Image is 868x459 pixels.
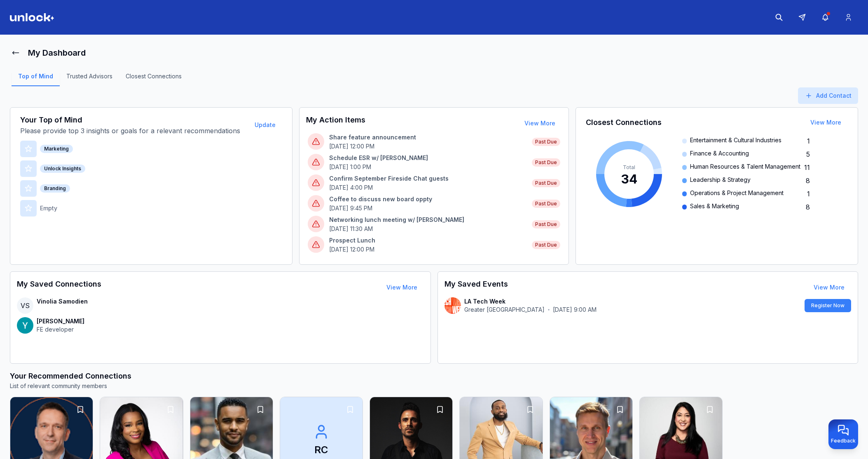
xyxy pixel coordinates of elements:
span: Sales & Marketing [690,202,739,212]
span: Past Due [532,179,560,187]
p: FE developer [37,325,84,334]
p: Coffee to discuss new board oppty [329,195,526,203]
button: View More [518,115,562,132]
h3: Your Top of Mind [20,114,246,126]
p: Confirm September Fireside Chat guests [329,174,526,183]
div: Unlock Insights [40,165,85,173]
span: 1 [807,136,810,146]
h3: My Saved Connections [17,278,101,297]
span: Finance & Accounting [690,149,749,159]
span: Past Due [532,220,560,228]
span: Operations & Project Management [690,189,784,199]
p: [DATE] 12:00 PM [329,142,526,151]
p: Vinolia Samodien [37,297,88,306]
p: [DATE] 1:00 PM [329,163,526,171]
p: Please provide top 3 insights or goals for a relevant recommendations [20,126,246,136]
a: Trusted Advisors [60,72,119,86]
p: List of relevant community members [10,382,858,390]
h3: My Action Items [306,114,365,132]
button: Add Contact [798,87,858,104]
button: View More [804,114,848,131]
span: 1 [807,189,810,199]
span: Feedback [831,438,856,444]
span: Past Due [532,158,560,167]
p: Networking lunch meeting w/ [PERSON_NAME] [329,216,526,224]
span: 11 [804,162,810,172]
a: Closest Connections [119,72,188,86]
p: [DATE] 4:00 PM [329,184,526,192]
div: Branding [40,184,70,193]
a: View More [814,284,845,291]
p: Schedule ESR w/ [PERSON_NAME] [329,154,526,162]
span: Past Due [532,138,560,146]
p: RC [314,443,328,457]
h3: Your Recommended Connections [10,370,858,382]
p: [DATE] 12:00 PM [329,245,526,254]
h3: My Saved Events [445,278,508,297]
img: contact-avatar [445,297,461,314]
tspan: Total [623,164,635,170]
span: Past Due [532,200,560,208]
tspan: 34 [621,172,637,186]
p: [DATE] 9:00 AM [553,306,597,314]
p: [PERSON_NAME] [37,317,84,325]
a: Top of Mind [12,72,60,86]
span: Leadership & Strategy [690,176,751,186]
button: Register Now [805,299,851,312]
button: View More [380,279,424,296]
p: Empty [40,204,57,212]
p: [DATE] 11:30 AM [329,225,526,233]
span: 8 [806,202,810,212]
span: VS [17,297,33,314]
button: View More [807,279,851,296]
span: 5 [806,149,810,159]
p: Share feature announcement [329,133,526,141]
h1: My Dashboard [28,47,86,59]
img: contact-avatar [17,317,33,334]
p: LA Tech Week [464,297,802,306]
span: Human Resources & Talent Management [690,162,800,172]
span: Past Due [532,241,560,249]
p: Prospect Lunch [329,236,526,245]
button: Provide feedback [828,419,858,449]
h3: Closest Connections [586,117,662,128]
img: Logo [10,13,54,21]
span: 8 [806,176,810,186]
span: Entertainment & Cultural Industries [690,136,781,146]
button: Update [248,117,282,133]
div: Marketing [40,145,73,153]
p: [DATE] 9:45 PM [329,204,526,212]
p: Greater [GEOGRAPHIC_DATA] [464,306,545,314]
